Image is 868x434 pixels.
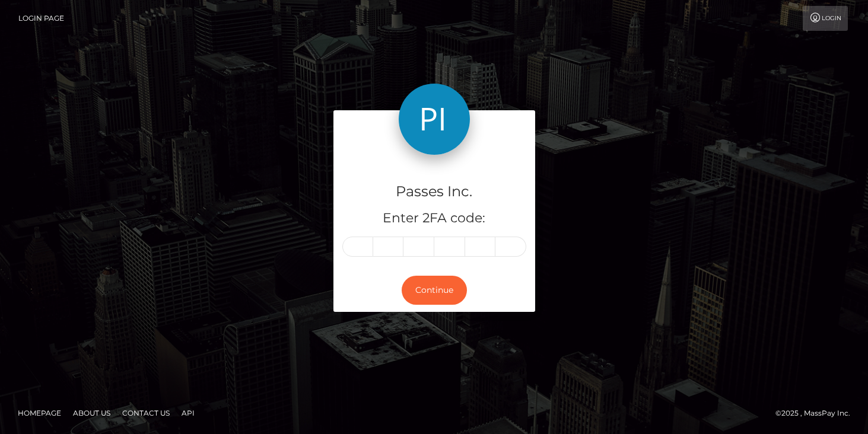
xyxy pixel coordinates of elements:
button: Continue [402,276,467,305]
div: © 2025 , MassPay Inc. [775,407,859,420]
h5: Enter 2FA code: [342,209,526,228]
img: Passes Inc. [399,84,470,155]
a: API [177,404,199,422]
a: About Us [68,404,115,422]
a: Login [803,6,848,31]
a: Contact Us [117,404,174,422]
a: Login Page [18,6,64,31]
h4: Passes Inc. [342,181,526,202]
a: Homepage [13,404,66,422]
